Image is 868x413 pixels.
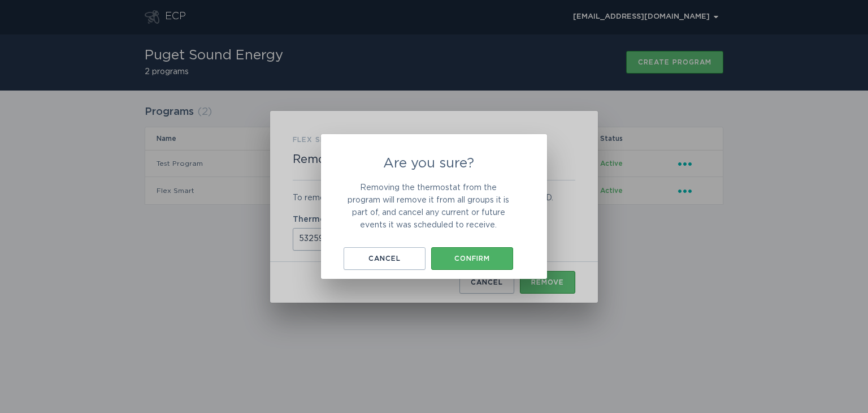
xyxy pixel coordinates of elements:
[431,247,513,270] button: Confirm
[349,255,420,262] div: Cancel
[344,157,513,170] h2: Are you sure?
[437,255,507,262] div: Confirm
[321,134,547,279] div: Are you sure?
[344,182,513,231] p: Removing the thermostat from the program will remove it from all groups it is part of, and cancel...
[344,247,426,270] button: Cancel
